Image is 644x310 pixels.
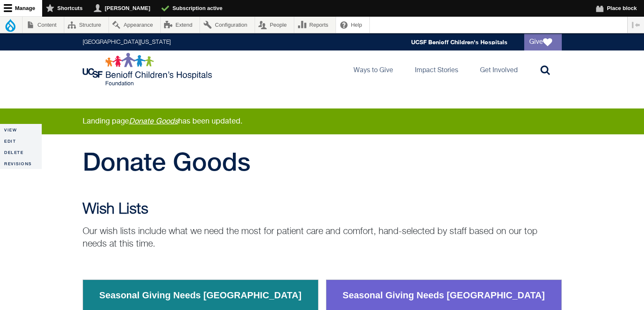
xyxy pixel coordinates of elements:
[161,17,200,33] a: Extend
[336,17,369,33] a: Help
[83,225,562,250] p: Our wish lists include what we need the most for patient care and comfort, hand-selected by staff...
[83,53,214,86] img: Logo for UCSF Benioff Children's Hospitals Foundation
[129,118,178,125] a: Donate Goods
[64,17,109,33] a: Structure
[83,147,250,176] span: Donate Goods
[524,34,562,50] a: Give
[255,17,294,33] a: People
[75,117,569,126] div: Landing page has been updated.
[347,50,400,88] a: Ways to Give
[336,285,551,306] a: Seasonal Giving Needs [GEOGRAPHIC_DATA]
[408,50,465,88] a: Impact Stories
[200,17,254,33] a: Configuration
[628,17,644,33] button: Vertical orientation
[93,285,308,306] a: Seasonal Giving Needs [GEOGRAPHIC_DATA]
[294,17,336,33] a: Reports
[83,201,562,218] h2: Wish Lists
[23,17,64,33] a: Content
[83,39,171,45] a: [GEOGRAPHIC_DATA][US_STATE]
[473,50,524,88] a: Get Involved
[411,38,508,45] a: UCSF Benioff Children's Hospitals
[109,17,160,33] a: Appearance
